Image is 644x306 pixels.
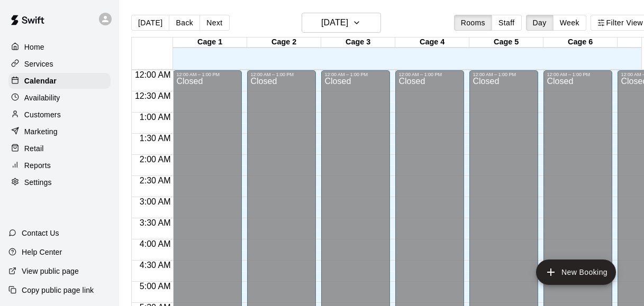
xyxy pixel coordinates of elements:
a: Customers [8,107,111,123]
p: Customers [24,109,61,120]
a: Services [8,56,111,72]
p: Marketing [24,126,58,137]
div: 12:00 AM – 1:00 PM [398,72,461,77]
p: Home [24,42,44,52]
span: 4:30 AM [137,261,174,270]
p: Settings [24,177,52,188]
span: 2:00 AM [137,155,174,164]
button: [DATE] [131,15,169,31]
p: Availability [24,92,60,103]
button: Rooms [454,15,492,31]
button: Next [199,15,229,31]
span: 4:00 AM [137,239,174,248]
a: Retail [8,141,111,156]
div: Cage 3 [321,38,395,48]
p: Help Center [22,247,62,257]
p: Contact Us [22,228,59,238]
button: Day [526,15,554,31]
a: Home [8,39,111,55]
div: Cage 5 [469,38,543,48]
h6: [DATE] [321,15,348,30]
button: Staff [492,15,522,31]
button: Week [553,15,586,31]
button: add [536,259,616,285]
p: View public page [22,266,79,276]
a: Availability [8,90,111,106]
p: Services [24,59,53,69]
a: Settings [8,174,111,190]
div: 12:00 AM – 1:00 PM [176,72,239,77]
div: 12:00 AM – 1:00 PM [324,72,387,77]
div: 12:00 AM – 1:00 PM [250,72,313,77]
span: 2:30 AM [137,176,174,185]
button: Back [169,15,200,31]
p: Reports [24,160,51,171]
div: Cage 6 [543,38,618,48]
span: 12:30 AM [132,91,174,100]
div: Cage 1 [173,38,247,48]
div: Cage 2 [247,38,321,48]
div: 12:00 AM – 1:00 PM [473,72,535,77]
span: 1:00 AM [137,113,174,122]
button: [DATE] [302,13,381,33]
span: 12:00 AM [132,70,174,79]
p: Calendar [24,76,57,86]
a: Marketing [8,124,111,140]
div: 12:00 AM – 1:00 PM [547,72,609,77]
span: 3:30 AM [137,218,174,227]
p: Retail [24,143,44,154]
span: 1:30 AM [137,134,174,143]
span: 5:00 AM [137,282,174,291]
a: Calendar [8,73,111,89]
p: Copy public page link [22,285,94,295]
div: Cage 4 [395,38,469,48]
span: 3:00 AM [137,197,174,206]
a: Reports [8,157,111,173]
